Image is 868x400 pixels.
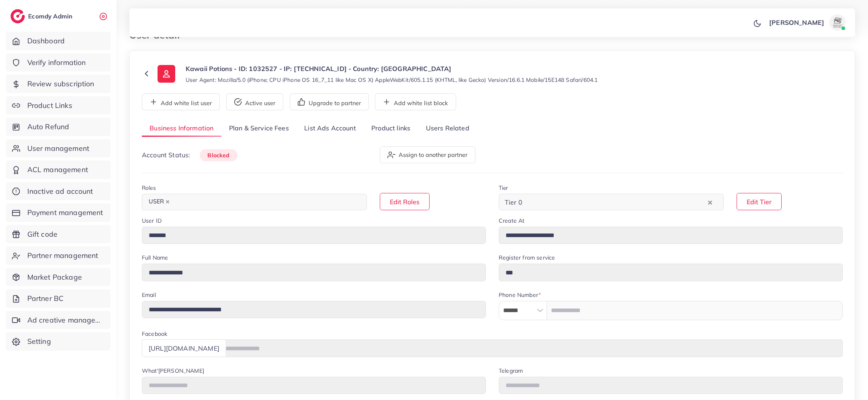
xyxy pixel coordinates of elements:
[6,246,111,265] a: Partner management
[769,18,824,27] p: [PERSON_NAME]
[6,289,111,308] a: Partner BC
[418,120,477,137] a: Users Related
[10,9,25,23] img: logo
[174,196,356,208] input: Search for option
[27,57,86,68] span: Verify information
[6,75,111,93] a: Review subscription
[27,36,65,46] span: Dashboard
[27,207,103,218] span: Payment management
[499,184,508,192] label: Tier
[27,293,64,304] span: Partner BC
[27,229,57,240] span: Gift code
[499,254,555,262] label: Register from service
[6,32,111,50] a: Dashboard
[142,367,204,375] label: What'[PERSON_NAME]
[142,217,162,225] label: User ID
[142,93,220,110] button: Add white list user
[765,14,849,30] a: [PERSON_NAME]avatar
[226,93,283,110] button: Active user
[158,65,175,83] img: ic-user-info.36bf1079.svg
[708,197,712,207] button: Clear Selected
[27,336,51,347] span: Setting
[499,367,523,375] label: Telegram
[525,196,706,208] input: Search for option
[6,96,111,115] a: Product Links
[503,196,524,208] span: Tier 0
[27,122,70,132] span: Auto Refund
[142,291,156,299] label: Email
[27,250,98,261] span: Partner management
[221,120,297,137] a: Plan & Service Fees
[829,14,845,30] img: avatar
[186,64,598,73] p: Kawaii Potions - ID: 1032527 - IP: [TECHNICAL_ID] - Country: [GEOGRAPHIC_DATA]
[6,118,111,136] a: Auto Refund
[380,146,475,163] button: Assign to another partner
[737,193,782,210] button: Edit Tier
[6,203,111,222] a: Payment management
[499,291,541,299] label: Phone Number
[28,12,74,20] h2: Ecomdy Admin
[6,332,111,351] a: Setting
[10,9,74,23] a: logoEcomdy Admin
[6,311,111,329] a: Ad creative management
[6,182,111,201] a: Inactive ad account
[6,268,111,286] a: Market Package
[142,194,367,210] div: Search for option
[6,139,111,158] a: User management
[142,120,221,137] a: Business Information
[186,76,598,84] small: User Agent: Mozilla/5.0 (iPhone; CPU iPhone OS 16_7_11 like Mac OS X) AppleWebKit/605.1.15 (KHTML...
[166,200,170,204] button: Deselect USER
[142,150,237,160] p: Account Status:
[145,196,173,207] span: USER
[27,186,93,197] span: Inactive ad account
[27,164,88,175] span: ACL management
[142,339,226,357] div: [URL][DOMAIN_NAME]
[290,93,369,110] button: Upgrade to partner
[6,53,111,72] a: Verify information
[6,160,111,179] a: ACL management
[142,184,156,192] label: Roles
[499,194,724,210] div: Search for option
[27,79,94,89] span: Review subscription
[27,143,89,154] span: User management
[142,330,167,338] label: Facebook
[380,193,430,210] button: Edit Roles
[142,254,168,262] label: Full Name
[27,100,72,111] span: Product Links
[6,225,111,244] a: Gift code
[27,272,82,282] span: Market Package
[375,93,456,110] button: Add white list block
[297,120,364,137] a: List Ads Account
[200,149,237,161] span: blocked
[364,120,418,137] a: Product links
[27,315,104,325] span: Ad creative management
[499,217,524,225] label: Create At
